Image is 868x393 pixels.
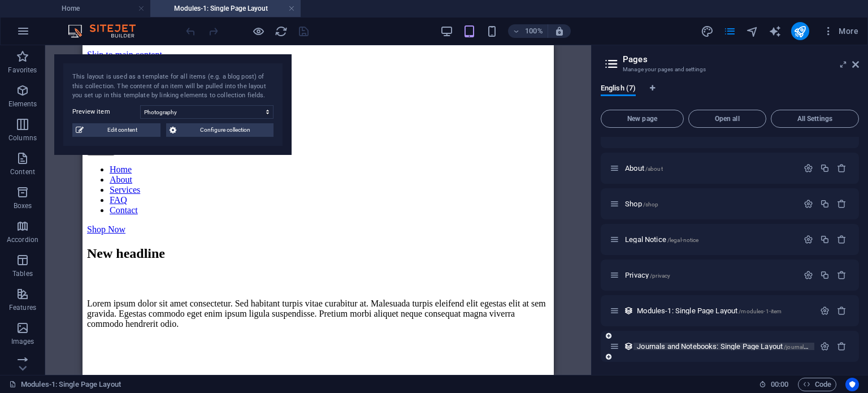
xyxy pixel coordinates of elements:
[771,378,788,391] span: 00 00
[11,337,34,346] p: Images
[793,25,806,38] i: Publish
[8,133,37,142] p: Columns
[769,25,782,38] i: AI Writer
[624,342,633,351] div: This layout is used as a template for all items (e.g. a blog post) of this collection. The conten...
[625,271,670,279] span: Privacy
[845,378,859,391] button: Usercentrics
[650,273,670,279] span: /privacy
[623,54,859,64] h2: Pages
[633,307,814,314] div: Modules-1: Single Page Layout/modules-1-item
[633,343,814,350] div: Journals and Notebooks: Single Page Layout/journals-and-notebooks-item
[798,378,836,391] button: Code
[820,342,830,351] div: Settings
[837,270,847,280] div: Remove
[180,123,270,137] span: Configure collection
[820,306,830,316] div: Settings
[701,25,714,38] i: Design (Ctrl+Alt+Y)
[150,2,301,15] h4: Modules-1: Single Page Layout
[14,201,32,210] p: Boxes
[759,378,789,391] h6: Session time
[554,26,565,36] i: On resize automatically adjust zoom level to fit chosen device.
[820,270,830,280] div: Duplicate
[9,303,36,312] p: Features
[804,199,813,209] div: Settings
[784,344,861,350] span: /journals-and-notebooks-item
[771,110,859,128] button: All Settings
[601,84,859,105] div: Language Tabs
[72,123,160,137] button: Edit content
[624,306,633,316] div: This layout is used as a template for all items (e.g. a blog post) of this collection. The conten...
[837,342,847,351] div: Remove
[601,81,636,97] span: English (7)
[622,165,798,172] div: About/about
[643,201,659,208] span: /shop
[804,163,813,173] div: Settings
[818,22,863,40] button: More
[837,235,847,244] div: Remove
[625,164,663,172] span: Click to open page
[803,378,831,391] span: Code
[622,200,798,208] div: Shop/shop
[623,64,836,75] h3: Manage your pages and settings
[837,306,847,316] div: Remove
[9,378,121,391] a: Click to cancel selection. Double-click to open Pages
[637,342,861,351] span: Journals and Notebooks: Single Page Layout
[804,235,813,244] div: Settings
[667,237,699,243] span: /legal-notice
[65,24,150,38] img: Editor Logo
[8,100,37,109] p: Elements
[166,123,274,137] button: Configure collection
[87,123,157,137] span: Edit content
[791,22,809,40] button: publish
[823,25,858,37] span: More
[837,199,847,209] div: Remove
[820,199,830,209] div: Duplicate
[637,306,782,315] span: Modules-1: Single Page Layout
[525,24,543,38] h6: 100%
[688,110,766,128] button: Open all
[72,72,274,101] div: This layout is used as a template for all items (e.g. a blog post) of this collection. The conten...
[601,110,684,128] button: New page
[739,308,782,314] span: /modules-1-item
[606,115,679,122] span: New page
[274,24,288,38] button: reload
[12,269,33,278] p: Tables
[776,115,854,122] span: All Settings
[779,380,780,388] span: :
[275,25,288,38] i: Reload page
[723,25,736,38] i: Pages (Ctrl+Alt+S)
[645,166,663,172] span: /about
[769,24,782,38] button: text_generator
[251,24,265,38] button: Click here to leave preview mode and continue editing
[701,24,714,38] button: design
[5,5,80,14] a: Skip to main content
[746,25,759,38] i: Navigator
[8,66,37,75] p: Favorites
[837,163,847,173] div: Remove
[625,235,698,244] span: Click to open page
[693,115,761,122] span: Open all
[508,24,548,38] button: 100%
[625,200,658,208] span: Click to open page
[820,235,830,244] div: Duplicate
[72,105,140,119] label: Preview item
[804,270,813,280] div: Settings
[622,236,798,243] div: Legal Notice/legal-notice
[723,24,737,38] button: pages
[622,271,798,279] div: Privacy/privacy
[7,235,38,244] p: Accordion
[746,24,759,38] button: navigator
[820,163,830,173] div: Duplicate
[10,167,35,176] p: Content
